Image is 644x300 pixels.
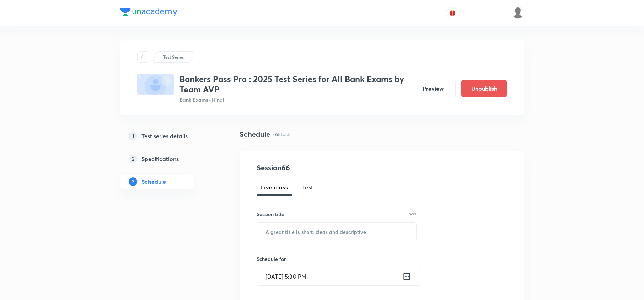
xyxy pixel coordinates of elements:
[120,8,177,18] a: Company Logo
[120,8,177,16] img: Company Logo
[512,7,524,19] img: Kriti
[302,183,313,192] span: Test
[273,130,291,138] p: • 65 tests
[410,80,456,97] button: Preview
[257,255,417,263] h6: Schedule for
[129,177,137,186] p: 3
[120,152,217,166] a: 2Specifications
[257,162,386,173] h4: Session 66
[141,132,188,140] h5: Test series details
[447,7,458,18] button: avatar
[257,210,284,218] h6: Session title
[137,74,174,95] img: fallback-thumbnail.png
[179,96,404,103] p: Bank Exams • Hindi
[141,155,179,163] h5: Specifications
[129,132,137,140] p: 1
[179,74,404,95] h3: Bankers Pass Pro : 2025 Test Series for All Bank Exams by Team AVP
[120,129,217,143] a: 1Test series details
[163,54,184,60] p: Test Series
[257,223,416,241] input: A great title is short, clear and descriptive
[261,183,288,192] span: Live class
[461,80,507,97] button: Unpublish
[409,212,417,216] p: 0/99
[449,10,456,16] img: avatar
[141,177,166,186] h5: Schedule
[240,129,270,140] h4: Schedule
[129,155,137,163] p: 2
